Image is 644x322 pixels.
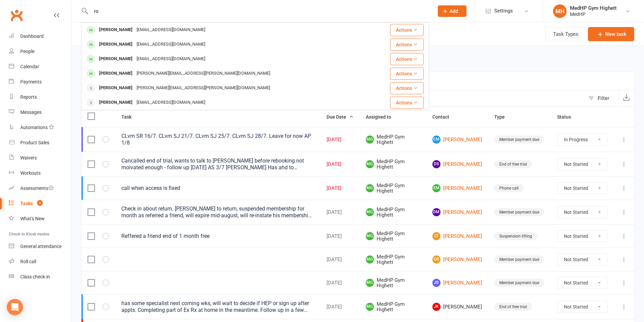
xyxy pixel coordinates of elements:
div: Phone call [494,184,524,192]
button: Actions [390,68,424,80]
div: [DATE] [327,233,354,239]
div: Roll call [20,259,36,264]
div: [DATE] [327,185,354,191]
div: [DATE] [327,209,354,215]
a: LT[PERSON_NAME] [432,232,482,240]
a: CM[PERSON_NAME] [432,135,482,144]
button: Assigned to [366,113,399,121]
span: Due Date [327,114,354,120]
div: MedHP [570,11,617,17]
div: Filter [598,94,609,102]
button: Actions [390,53,424,65]
span: [PERSON_NAME] [432,303,482,311]
span: MG [366,208,374,216]
span: EM [432,184,440,192]
button: Actions [390,39,424,51]
a: Reports [9,90,71,105]
span: MedHP Gym Highett [366,207,420,218]
span: MedHP Gym Highett [366,254,420,265]
div: General attendance [20,244,62,249]
div: MedHP Gym Highett [570,5,617,11]
button: Due Date [327,113,354,121]
span: MedHP Gym Highett [366,231,420,242]
span: Contact [432,114,457,120]
h1: Tasks [72,22,114,46]
a: Clubworx [8,7,25,24]
button: Actions [390,24,424,36]
a: EM[PERSON_NAME] [432,184,482,192]
span: MG [366,255,374,264]
a: General attendance kiosk mode [9,239,71,254]
div: Member payment due [494,255,544,264]
button: Status [557,113,578,121]
a: Workouts [9,166,71,181]
div: Cancalled end of trial, wants to talk to [PERSON_NAME] before rebooking not moivated enough - fol... [121,157,314,171]
span: 3 [37,200,43,206]
button: Actions [390,82,424,94]
div: has some specialist next coming wks, will wait to decide if HEP or sign up after appts. Completin... [121,300,314,314]
div: Tasks [20,201,33,206]
span: MG [366,135,374,144]
div: [PERSON_NAME][EMAIL_ADDRESS][PERSON_NAME][DOMAIN_NAME] [135,83,272,93]
div: [EMAIL_ADDRESS][DOMAIN_NAME] [135,54,207,64]
a: DM[PERSON_NAME] [432,208,482,216]
div: Assessments [20,185,54,191]
div: Waivers [20,155,37,160]
div: Class check-in [20,274,50,279]
button: Actions [390,97,424,109]
a: Tasks 3 [9,196,71,211]
span: DS [432,160,440,168]
span: CM [432,135,440,144]
div: Calendar [20,64,39,69]
button: Contact [432,113,457,121]
div: Reports [20,94,37,100]
a: DS[PERSON_NAME] [432,160,482,168]
div: Reffered a friend end of 1 month free [121,233,314,240]
div: Product Sales [20,140,49,145]
button: Add [438,5,467,17]
span: MedHP Gym Highett [366,159,420,170]
span: JB [432,279,440,287]
div: [PERSON_NAME] [97,40,135,49]
a: Product Sales [9,135,71,150]
div: [PERSON_NAME] [97,25,135,35]
div: [PERSON_NAME] [97,54,135,64]
div: Automations [20,125,48,130]
a: Dashboard [9,29,71,44]
div: [DATE] [327,137,354,143]
span: GB [432,255,440,264]
a: Calendar [9,59,71,74]
span: Task [121,114,139,120]
span: Status [557,114,578,120]
span: MedHP Gym Highett [366,134,420,145]
div: [PERSON_NAME] [97,69,135,78]
div: What's New [20,216,45,221]
a: Assessments [9,181,71,196]
div: [PERSON_NAME] [97,83,135,93]
span: Type [494,114,512,120]
div: Workouts [20,170,41,176]
div: call when access is fixed [121,185,314,192]
div: [DATE] [327,162,354,167]
span: Assigned to [366,114,399,120]
div: [DATE] [327,304,354,310]
a: Payments [9,74,71,90]
a: GB[PERSON_NAME] [432,255,482,264]
div: Member payment due [494,208,544,216]
a: Messages [9,105,71,120]
span: MedHP Gym Highett [366,277,420,289]
a: Class kiosk mode [9,269,71,284]
div: Member payment due [494,279,544,287]
div: Payments [20,79,42,84]
div: [EMAIL_ADDRESS][DOMAIN_NAME] [135,98,207,107]
span: JK [432,303,440,311]
span: MG [366,232,374,240]
div: Dashboard [20,33,44,39]
button: Filter [585,90,618,106]
a: Waivers [9,150,71,166]
div: End of free trial [494,160,532,168]
span: LT [432,232,440,240]
div: CLvm SR 16/7. CLvm SJ 21/7. CLvm SJ 25/7. CLvm SJ 28/7. Leave for now AP 1/8 [121,133,314,146]
span: DM [432,208,440,216]
span: MG [366,184,374,192]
